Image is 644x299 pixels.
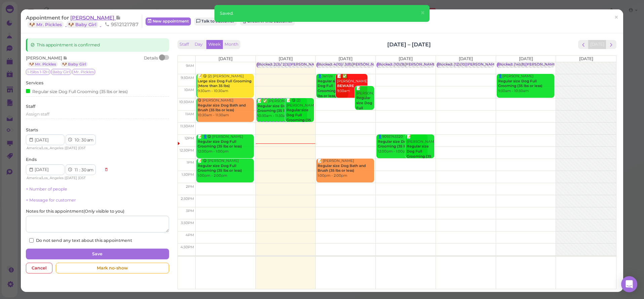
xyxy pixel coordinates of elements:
span: Baby Girl [51,69,71,75]
label: Staff [26,103,35,110]
span: Mr. Pickles [72,69,95,75]
span: Note [63,55,68,60]
b: Regular size Dog Full Grooming (35 lbs or less) [378,139,422,149]
span: [PERSON_NAME] [70,14,116,21]
b: Regular size Dog Full Grooming (35 lbs or less) [286,108,311,127]
span: [DATE] [279,56,293,61]
button: next [606,40,616,49]
b: Regular size Dog Full Grooming (35 lbs or less) [198,139,242,149]
div: 📝 ✅ [PERSON_NAME] 9:30am [337,74,367,94]
label: Starts [26,127,38,133]
span: 3:30pm [181,221,194,225]
div: Regular size Dog Full Grooming (35 lbs or less) [26,88,128,95]
div: This appointment is confirmed [26,38,169,52]
span: 9am [186,63,194,68]
b: Large size Dog Full Grooming (More than 35 lbs) [198,79,251,88]
span: America/Los_Angeles [27,176,64,180]
div: Cancel [26,263,52,273]
span: America/Los_Angeles [27,146,64,150]
span: [PERSON_NAME] [26,55,63,60]
div: 📝 [PERSON_NAME] 10:00am - 11:00am [356,86,374,135]
span: DST [79,176,86,180]
span: [DATE] [66,146,77,150]
span: × [420,8,425,17]
h2: [DATE] – [DATE] [387,41,431,48]
span: 1-15lbs 1-12H [26,69,50,75]
span: × [614,13,618,22]
span: 12:30pm [179,148,194,153]
button: Day [191,40,207,49]
span: DST [79,146,86,150]
a: 🐶 Mr. Pickles [28,21,64,28]
button: Close [416,5,429,21]
span: 10:30am [179,100,194,104]
div: 👤9093743320 12:00pm - 1:00pm [377,134,427,154]
a: + Message for customer [26,198,76,203]
span: 2pm [186,184,194,189]
span: [DATE] [519,56,533,61]
span: 1pm [187,160,194,165]
div: Blocked: (10)(9)[PERSON_NAME],[PERSON_NAME] • appointment [377,62,495,67]
div: Mark no-show [56,263,169,273]
b: Regular size Dog Full Grooming (35 lbs or less) [318,79,342,98]
div: Blocked: (14)(8)[PERSON_NAME],[PERSON_NAME] • appointment [498,62,616,67]
label: Do not send any text about this appointment [29,238,132,244]
b: Regular size Dog Full Grooming (35 lbs or less) [498,79,542,88]
span: 9:30am [181,76,194,80]
span: 1:30pm [182,172,194,177]
button: Save [26,249,169,259]
b: Regular size Dog Full Grooming (35 lbs or less) [407,144,431,163]
div: | | [26,175,101,181]
div: 📝 [PERSON_NAME] 1:00pm - 2:00pm [317,159,374,178]
button: [DATE] [588,40,606,49]
span: [DATE] [399,56,413,61]
div: 👤Janize 9:30am - 10:30am [317,74,348,109]
div: Open Intercom Messenger [621,276,637,292]
label: Notes for this appointment ( Only visible to you ) [26,208,124,214]
div: 👤[PERSON_NAME] 9:30am - 10:30am [498,74,554,94]
span: 11am [185,112,194,116]
button: Staff [177,40,191,49]
span: 11:30am [180,124,194,128]
span: 10am [184,88,194,92]
b: Regular size Dog Full Grooming (35 lbs or less) [198,164,242,173]
span: Note [116,14,121,21]
a: 🐶 Baby Girl [67,21,98,28]
span: 4pm [186,233,194,237]
span: 3pm [186,209,194,213]
div: 😋 [PERSON_NAME] 10:30am - 11:30am [197,98,254,118]
div: Blocked: (12)(10)[PERSON_NAME] Lulu [PERSON_NAME] • appointment [438,62,566,67]
span: [DATE] [218,56,233,61]
button: Check in this customer [240,17,295,26]
label: Ends [26,157,37,163]
b: Regular size Dog Full Grooming (35 lbs or less) [356,96,374,125]
div: 📝 😋 (2) [PERSON_NAME] Please trim hair in ears and comb out or blow out excess hair. 10:30am - 11... [286,98,314,162]
label: Services [26,80,43,86]
b: Regular size Dog Full Grooming (35 lbs or less) [257,104,302,113]
div: 📝 ✅ [PERSON_NAME] 10:30am - 11:30am [257,99,307,119]
input: Do not send any text about this appointment [29,238,34,243]
div: 📝 😋 [PERSON_NAME] 1:00pm - 2:00pm [197,159,254,178]
span: [DATE] [459,56,473,61]
span: [DATE] [66,176,77,180]
div: 📝 👤😋 [PERSON_NAME] 12:00pm - 1:00pm [197,134,254,154]
div: 📝 [PERSON_NAME] 12:00pm - 1:00pm [406,134,434,174]
span: 2:30pm [181,197,194,201]
button: Week [206,40,223,49]
a: 🐶 Mr. Pickles [28,61,58,67]
span: 12pm [185,136,194,140]
div: Blocked: 4(10)/ 3(8)[PERSON_NAME] • appointment [317,62,410,67]
span: [DATE] [338,56,353,61]
span: 4:30pm [180,245,194,249]
div: Appointment for [26,14,142,28]
span: 9512121787 [105,21,138,28]
b: BEWARE [337,84,354,88]
b: Regular size Dog Bath and Brush (35 lbs or less) [198,103,246,113]
div: | | [26,145,101,151]
div: Blocked: 2(3)/ 2(3)[PERSON_NAME] [PERSON_NAME] • appointment [257,62,380,67]
div: 📝 😋 (2) [PERSON_NAME] 9:30am - 10:30am [197,74,254,94]
button: Month [223,40,240,49]
a: New appointment [146,17,191,26]
span: [DATE] [579,56,593,61]
button: prev [578,40,589,49]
